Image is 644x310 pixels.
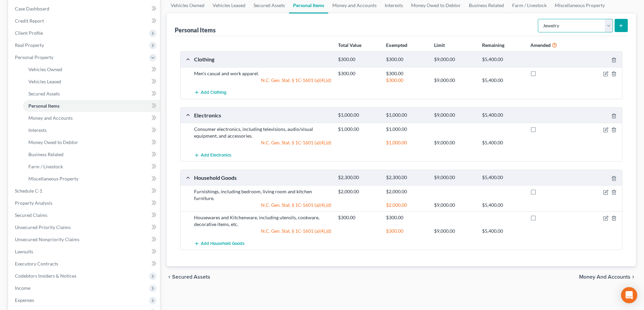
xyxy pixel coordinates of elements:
[434,42,445,48] strong: Limit
[15,224,71,230] span: Unsecured Priority Claims
[15,297,34,303] span: Expenses
[335,70,383,77] div: $300.00
[15,273,76,279] span: Codebtors Insiders & Notices
[15,42,44,48] span: Real Property
[383,214,431,221] div: $300.00
[335,174,383,181] div: $2,300.00
[23,112,160,124] a: Money and Accounts
[172,274,210,280] span: Secured Assets
[191,126,335,139] div: Consumer electronics, including televisions, audio/visual equipment, and accessories.
[175,26,216,34] div: Personal Items
[338,42,361,48] strong: Total Value
[431,228,479,234] div: $9,000.00
[15,18,44,24] span: Credit Report
[335,112,383,118] div: $1,000.00
[9,221,160,233] a: Unsecured Priority Claims
[383,112,431,118] div: $1,000.00
[383,174,431,181] div: $2,300.00
[482,42,504,48] strong: Remaining
[530,42,551,48] strong: Amended
[15,249,33,254] span: Lawsuits
[579,274,636,280] button: Money and Accounts chevron_right
[9,233,160,246] a: Unsecured Nonpriority Claims
[335,126,383,133] div: $1,000.00
[28,79,61,84] span: Vehicles Leased
[479,112,527,118] div: $5,400.00
[431,202,479,208] div: $9,000.00
[28,151,64,157] span: Business Related
[28,139,78,145] span: Money Owed to Debtor
[15,188,42,194] span: Schedule C-1
[383,56,431,63] div: $300.00
[191,139,335,146] div: N.C. Gen. Stat. § 1C-1601 (a)(4),(d)
[9,185,160,197] a: Schedule C-1
[431,112,479,118] div: $9,000.00
[201,152,231,158] span: Add Electronics
[194,237,244,250] button: Add Household Goods
[383,70,431,77] div: $300.00
[23,136,160,148] a: Money Owed to Debtor
[15,212,47,218] span: Secured Claims
[15,285,30,291] span: Income
[9,209,160,221] a: Secured Claims
[630,274,636,280] i: chevron_right
[479,202,527,208] div: $5,400.00
[23,148,160,161] a: Business Related
[23,173,160,185] a: Miscellaneous Property
[383,188,431,195] div: $2,000.00
[15,200,52,206] span: Property Analysis
[431,174,479,181] div: $9,000.00
[479,77,527,84] div: $5,400.00
[191,77,335,84] div: N.C. Gen. Stat. § 1C-1601 (a)(4),(d)
[191,228,335,234] div: N.C. Gen. Stat. § 1C-1601 (a)(4),(d)
[9,258,160,270] a: Executory Contracts
[191,112,335,119] div: Electronics
[15,261,58,266] span: Executory Contracts
[28,66,62,72] span: Vehicles Owned
[9,15,160,27] a: Credit Report
[201,241,244,246] span: Add Household Goods
[23,161,160,173] a: Farm / Livestock
[191,174,335,181] div: Household Goods
[201,90,226,95] span: Add Clothing
[28,176,78,181] span: Miscellaneous Property
[431,77,479,84] div: $9,000.00
[386,42,407,48] strong: Exempted
[335,214,383,221] div: $300.00
[28,103,59,109] span: Personal Items
[28,127,47,133] span: Interests
[15,6,49,11] span: Case Dashboard
[479,228,527,234] div: $5,400.00
[167,274,172,280] i: chevron_left
[479,174,527,181] div: $5,400.00
[23,76,160,88] a: Vehicles Leased
[15,236,79,242] span: Unsecured Nonpriority Claims
[335,188,383,195] div: $2,000.00
[23,124,160,136] a: Interests
[383,77,431,84] div: $300.00
[383,126,431,133] div: $1,000.00
[23,88,160,100] a: Secured Assets
[383,228,431,234] div: $300.00
[479,139,527,146] div: $5,400.00
[191,202,335,208] div: N.C. Gen. Stat. § 1C-1601 (a)(4),(d)
[9,197,160,209] a: Property Analysis
[28,164,63,169] span: Farm / Livestock
[9,246,160,258] a: Lawsuits
[194,149,231,161] button: Add Electronics
[431,139,479,146] div: $9,000.00
[167,274,210,280] button: chevron_left Secured Assets
[194,86,226,99] button: Add Clothing
[191,188,335,202] div: Furnishings, including bedroom, living room and kitchen furniture.
[28,115,73,121] span: Money and Accounts
[191,214,335,228] div: Housewares and Kitchenware, including utensils, cookware, decorative items, etc.
[383,139,431,146] div: $1,000.00
[15,54,53,60] span: Personal Property
[431,56,479,63] div: $9,000.00
[28,91,60,96] span: Secured Assets
[9,3,160,15] a: Case Dashboard
[15,30,43,36] span: Client Profile
[23,100,160,112] a: Personal Items
[335,56,383,63] div: $300.00
[191,56,335,63] div: Clothing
